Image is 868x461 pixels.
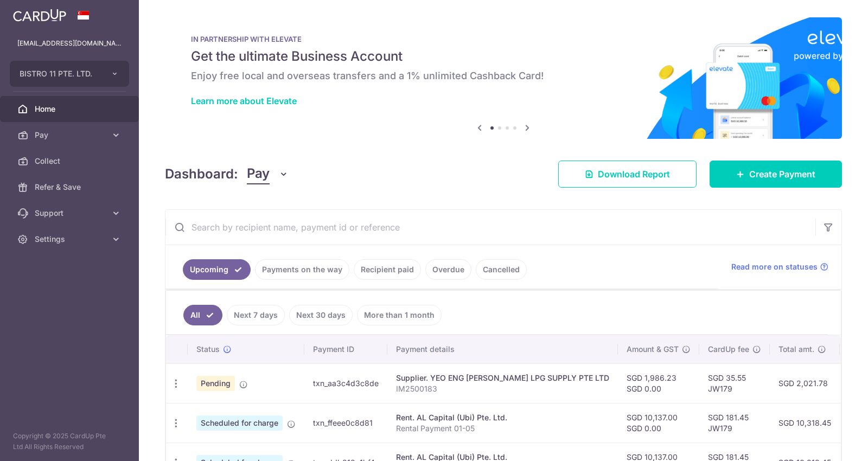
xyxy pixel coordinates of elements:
[196,344,220,355] span: Status
[396,373,609,383] div: Supplier. YEO ENG [PERSON_NAME] LPG SUPPLY PTE LTD
[196,376,235,391] span: Pending
[165,210,815,245] input: Search by recipient name, payment id or reference
[247,164,270,184] span: Pay
[10,61,129,87] button: BISTRO 11 PTE. LTD.
[183,259,251,280] a: Upcoming
[304,403,387,443] td: txn_ffeee0c8d81
[749,168,815,181] span: Create Payment
[191,69,816,82] h6: Enjoy free local and overseas transfers and a 1% unlimited Cashback Card!
[598,168,670,181] span: Download Report
[354,259,421,280] a: Recipient paid
[396,412,609,423] div: Rent. AL Capital (Ubi) Pte. Ltd.
[731,261,828,272] a: Read more on statuses
[770,363,840,403] td: SGD 2,021.78
[425,259,471,280] a: Overdue
[191,35,816,43] p: IN PARTNERSHIP WITH ELEVATE
[731,261,818,272] span: Read more on statuses
[227,305,285,325] a: Next 7 days
[35,182,106,193] span: Refer & Save
[778,344,814,355] span: Total amt.
[35,156,106,167] span: Collect
[289,305,353,325] a: Next 30 days
[35,234,106,245] span: Settings
[396,423,609,434] p: Rental Payment 01-05
[304,335,387,363] th: Payment ID
[476,259,527,280] a: Cancelled
[35,208,106,219] span: Support
[165,164,238,184] h4: Dashboard:
[17,38,122,49] p: [EMAIL_ADDRESS][DOMAIN_NAME]
[20,68,100,79] span: BISTRO 11 PTE. LTD.
[618,363,699,403] td: SGD 1,986.23 SGD 0.00
[255,259,349,280] a: Payments on the way
[35,130,106,140] span: Pay
[627,344,679,355] span: Amount & GST
[191,95,297,106] a: Learn more about Elevate
[558,161,697,188] a: Download Report
[35,104,106,114] span: Home
[710,161,842,188] a: Create Payment
[191,48,816,65] h5: Get the ultimate Business Account
[396,383,609,394] p: IM2500183
[165,17,842,139] img: Renovation banner
[708,344,749,355] span: CardUp fee
[183,305,222,325] a: All
[770,403,840,443] td: SGD 10,318.45
[357,305,442,325] a: More than 1 month
[387,335,618,363] th: Payment details
[699,363,770,403] td: SGD 35.55 JW179
[699,403,770,443] td: SGD 181.45 JW179
[196,415,283,431] span: Scheduled for charge
[618,403,699,443] td: SGD 10,137.00 SGD 0.00
[247,164,289,184] button: Pay
[304,363,387,403] td: txn_aa3c4d3c8de
[13,9,66,22] img: CardUp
